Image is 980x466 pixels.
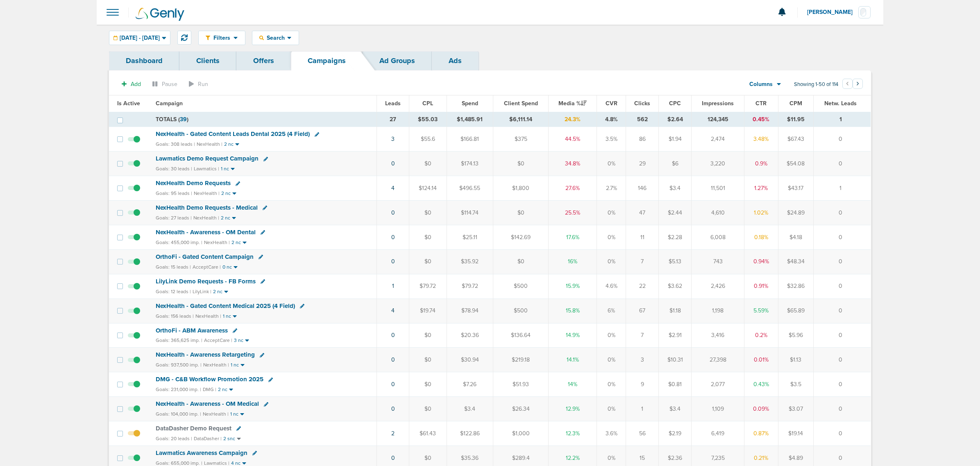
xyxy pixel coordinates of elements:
td: 15.8% [549,299,597,323]
td: 0.01% [744,348,778,372]
span: Clicks [634,100,650,107]
span: Campaign [156,100,183,107]
td: 0.43% [744,372,778,397]
a: Ads [432,51,479,70]
td: 67 [626,299,659,323]
small: Goals: 30 leads | [156,166,192,172]
small: Goals: 20 leads | [156,436,192,442]
small: Goals: 27 leads | [156,215,192,221]
ul: Pagination [842,80,863,90]
td: 6% [597,299,626,323]
td: $0 [409,225,447,249]
td: 0.18% [744,225,778,249]
span: Showing 1-50 of 114 [794,81,838,88]
td: 5.59% [744,299,778,323]
small: Goals: 455,000 imp. | [156,240,202,246]
td: $166.81 [447,127,493,152]
td: $0.81 [659,372,692,397]
td: $174.13 [447,152,493,176]
td: $124.14 [409,176,447,201]
span: Spend [462,100,478,107]
small: 2 nc [213,289,222,295]
a: 1 [392,283,394,290]
td: 1,109 [692,397,744,421]
td: 15.9% [549,274,597,299]
small: Goals: 95 leads | [156,190,192,197]
td: 1,198 [692,299,744,323]
a: 0 [391,209,395,216]
small: 1 nc [221,166,229,172]
td: $136.64 [493,323,549,348]
td: 12.3% [549,421,597,446]
td: $79.72 [409,274,447,299]
td: 0 [814,152,871,176]
td: 9 [626,372,659,397]
td: 3 [626,348,659,372]
small: Goals: 937,500 imp. | [156,362,202,368]
small: Goals: 15 leads | [156,264,191,270]
td: 0 [814,127,871,152]
td: 562 [626,112,659,127]
td: 14% [549,372,597,397]
td: 3.6% [597,421,626,446]
td: $10.31 [659,348,692,372]
td: $35.92 [447,249,493,274]
small: Lawmatics | [194,166,219,172]
small: NexHealth | [195,313,221,319]
small: Goals: 365,625 imp. | [156,337,202,344]
small: NexHealth | [203,362,229,368]
td: $30.94 [447,348,493,372]
td: 4.6% [597,274,626,299]
td: $2.64 [659,112,692,127]
td: 27 [377,112,409,127]
td: 7 [626,323,659,348]
td: 16% [549,249,597,274]
td: 3,416 [692,323,744,348]
td: $7.26 [447,372,493,397]
small: 2 nc [231,240,241,246]
td: 0 [814,225,871,249]
td: $3.07 [778,397,813,421]
td: $0 [409,372,447,397]
td: 0.94% [744,249,778,274]
span: NexHealth - Gated Content Leads Dental 2025 (4 Field) [156,130,310,138]
td: 1 [626,397,659,421]
td: 7 [626,249,659,274]
span: OrthoFi - Gated Content Campaign [156,253,254,260]
td: $496.55 [447,176,493,201]
span: CPL [422,100,433,107]
span: [PERSON_NAME] [807,9,858,15]
small: 2 nc [218,387,227,393]
td: 1.27% [744,176,778,201]
td: $61.43 [409,421,447,446]
td: $5.13 [659,249,692,274]
td: 1 [814,112,871,127]
td: $142.69 [493,225,549,249]
a: Dashboard [109,51,179,70]
small: NexHealth | [204,240,230,245]
td: 14.9% [549,323,597,348]
span: Media % [558,100,587,107]
span: [DATE] - [DATE] [120,35,160,41]
td: $19.74 [409,299,447,323]
td: 17.6% [549,225,597,249]
td: 0.9% [744,152,778,176]
td: $3.5 [778,372,813,397]
td: 3,220 [692,152,744,176]
td: $4.18 [778,225,813,249]
span: Is Active [117,100,140,107]
small: Lawmatics | [204,460,229,466]
small: 0 nc [222,264,232,270]
td: 2,077 [692,372,744,397]
td: $3.4 [659,176,692,201]
span: NexHealth - Awareness Retargeting [156,351,255,358]
td: 0% [597,372,626,397]
span: Client Spend [504,100,538,107]
span: Filters [210,34,234,41]
span: 39 [180,116,187,123]
td: $0 [493,152,549,176]
td: $55.03 [409,112,447,127]
td: 146 [626,176,659,201]
td: $79.72 [447,274,493,299]
td: $19.14 [778,421,813,446]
